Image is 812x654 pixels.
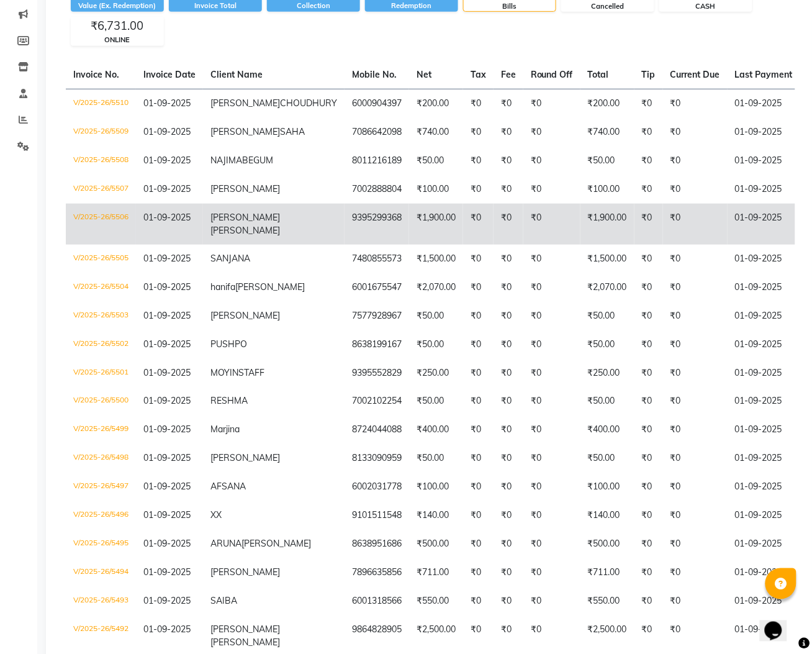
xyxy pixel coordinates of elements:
[634,330,663,359] td: ₹0
[66,588,136,616] td: V/2025-26/5493
[409,118,463,147] td: ₹740.00
[523,147,580,175] td: ₹0
[523,359,580,388] td: ₹0
[345,89,409,118] td: 6000904397
[345,245,409,273] td: 7480855573
[463,245,494,273] td: ₹0
[663,473,728,502] td: ₹0
[501,69,516,80] span: Fee
[494,445,523,473] td: ₹0
[345,416,409,445] td: 8724044088
[409,204,463,245] td: ₹1,900.00
[523,530,580,559] td: ₹0
[494,359,523,388] td: ₹0
[345,273,409,302] td: 6001675547
[345,118,409,147] td: 7086642098
[409,502,463,530] td: ₹140.00
[494,530,523,559] td: ₹0
[663,388,728,416] td: ₹0
[66,245,136,273] td: V/2025-26/5505
[588,69,609,80] span: Total
[463,530,494,559] td: ₹0
[352,69,397,80] span: Mobile No.
[760,604,800,642] iframe: chat widget
[663,302,728,330] td: ₹0
[345,588,409,616] td: 6001318566
[210,338,247,350] span: PUSHPO
[663,588,728,616] td: ₹0
[580,445,634,473] td: ₹50.00
[66,147,136,175] td: V/2025-26/5508
[345,530,409,559] td: 8638951686
[409,416,463,445] td: ₹400.00
[634,273,663,302] td: ₹0
[562,1,654,12] div: Cancelled
[143,396,191,407] span: 01-09-2025
[169,1,262,11] div: Invoice Total
[663,245,728,273] td: ₹0
[463,559,494,588] td: ₹0
[66,530,136,559] td: V/2025-26/5495
[143,338,191,350] span: 01-09-2025
[417,69,431,80] span: Net
[345,559,409,588] td: 7896635856
[523,473,580,502] td: ₹0
[670,69,720,80] span: Current Due
[663,559,728,588] td: ₹0
[345,473,409,502] td: 6002031778
[523,445,580,473] td: ₹0
[210,453,280,464] span: [PERSON_NAME]
[345,330,409,359] td: 8638199167
[523,588,580,616] td: ₹0
[663,147,728,175] td: ₹0
[663,204,728,245] td: ₹0
[580,359,634,388] td: ₹250.00
[409,302,463,330] td: ₹50.00
[210,637,280,648] span: [PERSON_NAME]
[345,445,409,473] td: 8133090959
[580,147,634,175] td: ₹50.00
[409,273,463,302] td: ₹2,070.00
[210,225,280,236] span: [PERSON_NAME]
[463,502,494,530] td: ₹0
[409,473,463,502] td: ₹100.00
[409,530,463,559] td: ₹500.00
[345,204,409,245] td: 9395299368
[73,69,119,80] span: Invoice No.
[210,212,280,223] span: [PERSON_NAME]
[409,330,463,359] td: ₹50.00
[463,588,494,616] td: ₹0
[409,359,463,388] td: ₹250.00
[210,624,280,635] span: [PERSON_NAME]
[634,118,663,147] td: ₹0
[580,273,634,302] td: ₹2,070.00
[210,538,241,550] span: ARUNA
[143,481,191,493] span: 01-09-2025
[494,473,523,502] td: ₹0
[71,35,163,45] div: ONLINE
[463,359,494,388] td: ₹0
[241,538,311,550] span: [PERSON_NAME]
[634,559,663,588] td: ₹0
[463,302,494,330] td: ₹0
[580,330,634,359] td: ₹50.00
[580,245,634,273] td: ₹1,500.00
[210,510,222,521] span: XX
[143,253,191,264] span: 01-09-2025
[494,118,523,147] td: ₹0
[494,330,523,359] td: ₹0
[409,445,463,473] td: ₹50.00
[663,502,728,530] td: ₹0
[494,388,523,416] td: ₹0
[523,245,580,273] td: ₹0
[523,559,580,588] td: ₹0
[210,310,280,321] span: [PERSON_NAME]
[210,183,280,194] span: [PERSON_NAME]
[143,212,191,223] span: 01-09-2025
[143,624,191,635] span: 01-09-2025
[494,147,523,175] td: ₹0
[143,538,191,550] span: 01-09-2025
[463,330,494,359] td: ₹0
[523,175,580,204] td: ₹0
[210,481,246,493] span: AFSANA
